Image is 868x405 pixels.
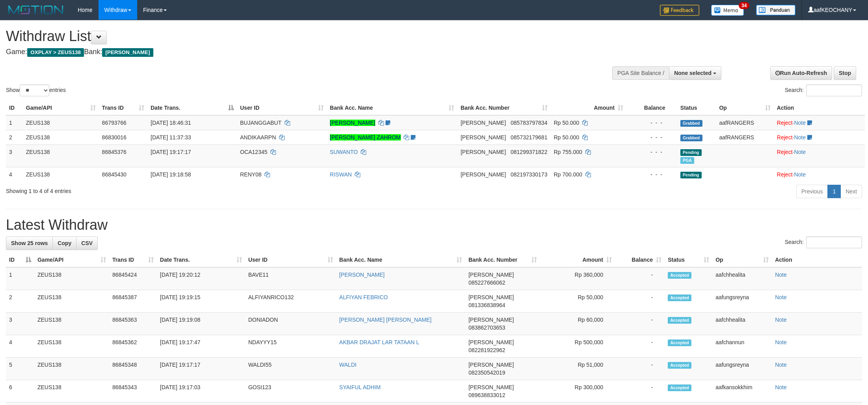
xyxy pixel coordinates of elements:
[468,279,505,286] span: Copy 085227666062 to clipboard
[615,380,665,403] td: -
[785,236,862,248] label: Search:
[468,384,514,390] span: [PERSON_NAME]
[712,335,772,358] td: aafchannun
[34,253,109,267] th: Game/API: activate to sort column ascending
[34,290,109,313] td: ZEUS138
[668,384,691,391] span: Accepted
[147,101,237,115] th: Date Trans.: activate to sort column descending
[102,48,153,57] span: [PERSON_NAME]
[468,302,505,308] span: Copy 081336838964 to clipboard
[339,384,381,390] a: SYAIFUL ADHIM
[668,317,691,324] span: Accepted
[615,313,665,335] td: -
[468,339,514,345] span: [PERSON_NAME]
[240,171,261,178] span: RENY08
[669,66,721,80] button: None selected
[680,149,702,156] span: Pending
[680,120,702,127] span: Grabbed
[540,313,615,335] td: Rp 60,000
[109,380,157,403] td: 86845343
[460,171,506,178] span: [PERSON_NAME]
[794,171,806,178] a: Note
[6,144,23,167] td: 3
[665,253,712,267] th: Status: activate to sort column ascending
[109,313,157,335] td: 86845363
[23,144,99,167] td: ZEUS138
[52,236,76,250] a: Copy
[157,253,245,267] th: Date Trans.: activate to sort column ascending
[6,217,862,233] h1: Latest Withdraw
[716,130,773,144] td: aafRANGERS
[6,313,34,335] td: 3
[151,171,191,178] span: [DATE] 19:18:58
[6,28,571,44] h1: Withdraw List
[540,267,615,290] td: Rp 360,000
[34,313,109,335] td: ZEUS138
[630,133,674,141] div: - - -
[775,317,787,323] a: Note
[6,236,53,250] a: Show 25 rows
[245,380,336,403] td: GOSI123
[34,358,109,380] td: ZEUS138
[339,317,432,323] a: [PERSON_NAME] [PERSON_NAME]
[660,5,699,16] img: Feedback.jpg
[612,66,669,80] div: PGA Site Balance /
[712,253,772,267] th: Op: activate to sort column ascending
[540,335,615,358] td: Rp 500,000
[109,267,157,290] td: 86845424
[58,240,71,246] span: Copy
[551,101,627,115] th: Amount: activate to sort column ascending
[785,84,862,96] label: Search:
[109,253,157,267] th: Trans ID: activate to sort column ascending
[615,253,665,267] th: Balance: activate to sort column ascending
[554,134,579,141] span: Rp 50.000
[615,267,665,290] td: -
[34,267,109,290] td: ZEUS138
[468,294,514,300] span: [PERSON_NAME]
[630,148,674,156] div: - - -
[668,294,691,301] span: Accepted
[630,171,674,178] div: - - -
[716,101,773,115] th: Op: activate to sort column ascending
[23,115,99,130] td: ZEUS138
[102,171,127,178] span: 86845430
[615,335,665,358] td: -
[510,120,547,126] span: Copy 085783797834 to clipboard
[468,347,505,353] span: Copy 082281922962 to clipboard
[777,171,793,178] a: Reject
[23,101,99,115] th: Game/API: activate to sort column ascending
[840,185,862,198] a: Next
[712,313,772,335] td: aafchhealita
[777,149,793,155] a: Reject
[20,84,49,96] select: Showentries
[109,335,157,358] td: 86845362
[460,134,506,141] span: [PERSON_NAME]
[245,290,336,313] td: ALFIYANRICO132
[794,134,806,141] a: Note
[339,339,419,345] a: AKBAR DRAJAT LAR TATAAN L
[775,294,787,300] a: Note
[6,335,34,358] td: 4
[510,149,547,155] span: Copy 081299371822 to clipboard
[460,149,506,155] span: [PERSON_NAME]
[510,134,547,141] span: Copy 085732179681 to clipboard
[680,135,702,141] span: Grabbed
[157,313,245,335] td: [DATE] 19:19:08
[76,236,98,250] a: CSV
[27,48,84,57] span: OXPLAY > ZEUS138
[775,272,787,278] a: Note
[775,339,787,345] a: Note
[6,48,571,56] h4: Game: Bank:
[109,290,157,313] td: 86845387
[668,339,691,346] span: Accepted
[468,392,505,398] span: Copy 089638833012 to clipboard
[626,101,677,115] th: Balance
[6,267,34,290] td: 1
[6,290,34,313] td: 2
[712,267,772,290] td: aafchhealita
[540,358,615,380] td: Rp 51,000
[468,369,505,376] span: Copy 082350542019 to clipboard
[151,134,191,141] span: [DATE] 11:37:33
[468,362,514,368] span: [PERSON_NAME]
[6,358,34,380] td: 5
